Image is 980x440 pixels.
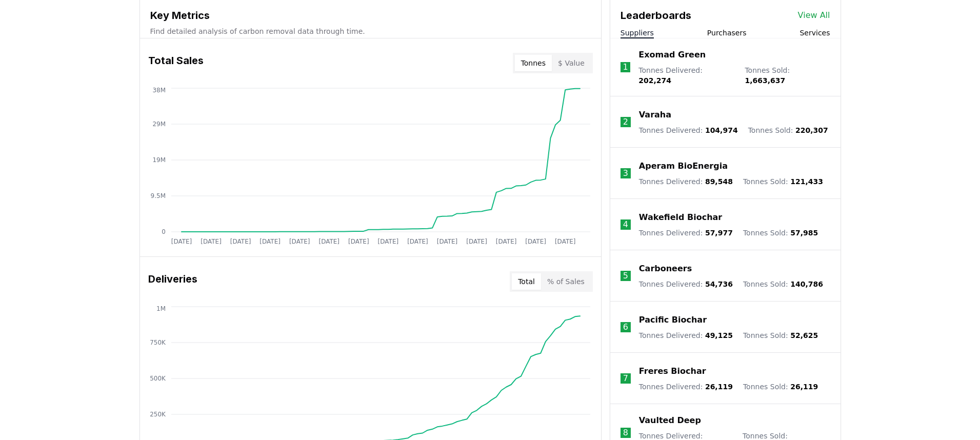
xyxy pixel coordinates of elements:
p: 5 [623,270,628,282]
span: 57,977 [705,229,733,237]
a: Wakefield Biochar [639,211,722,224]
span: 54,736 [705,280,733,288]
button: $ Value [552,55,591,71]
p: Find detailed analysis of carbon removal data through time. [150,26,591,36]
p: Tonnes Delivered : [639,228,733,238]
tspan: 29M [152,121,166,128]
p: 1 [623,61,628,73]
tspan: [DATE] [348,238,369,245]
h3: Leaderboards [621,8,691,23]
p: Tonnes Sold : [748,125,828,135]
tspan: [DATE] [407,238,428,245]
tspan: 250K [150,411,166,418]
tspan: [DATE] [201,238,222,245]
p: 8 [623,427,628,439]
a: Freres Biochar [639,365,706,377]
a: View All [798,9,830,22]
button: Services [799,28,830,38]
tspan: 38M [152,87,166,94]
span: 121,433 [790,177,823,186]
h3: Key Metrics [150,8,591,23]
tspan: [DATE] [525,238,546,245]
a: Carboneers [639,263,692,275]
tspan: [DATE] [554,238,575,245]
p: 7 [623,372,628,385]
tspan: 500K [150,375,166,382]
h3: Deliveries [148,271,197,292]
tspan: [DATE] [436,238,457,245]
h3: Total Sales [148,53,204,73]
button: % of Sales [541,273,591,290]
a: Aperam BioEnergia [639,160,728,172]
tspan: [DATE] [318,238,339,245]
p: Tonnes Sold : [743,330,818,341]
p: Tonnes Delivered : [639,176,733,187]
button: Total [512,273,541,290]
tspan: [DATE] [495,238,516,245]
span: 52,625 [790,331,818,339]
p: Tonnes Delivered : [639,125,738,135]
tspan: 9.5M [150,192,165,199]
p: Tonnes Sold : [745,65,830,86]
p: Tonnes Sold : [743,176,823,187]
span: 220,307 [795,126,828,134]
p: Tonnes Sold : [743,279,823,289]
p: Tonnes Delivered : [639,382,733,392]
button: Suppliers [621,28,654,38]
tspan: 750K [150,339,166,346]
span: 89,548 [705,177,733,186]
p: Tonnes Delivered : [638,65,734,86]
tspan: [DATE] [230,238,251,245]
span: 57,985 [790,229,818,237]
tspan: 0 [162,228,166,235]
span: 26,119 [705,383,733,391]
p: 3 [623,167,628,179]
p: Tonnes Sold : [743,228,818,238]
tspan: 1M [156,305,166,312]
tspan: 19M [152,156,166,164]
span: 49,125 [705,331,733,339]
p: 6 [623,321,628,333]
a: Exomad Green [638,49,706,61]
span: 140,786 [790,280,823,288]
p: Tonnes Sold : [743,382,818,392]
span: 1,663,637 [745,76,785,85]
button: Tonnes [515,55,552,71]
p: 2 [623,116,628,128]
tspan: [DATE] [171,238,192,245]
a: Vaulted Deep [639,414,701,427]
tspan: [DATE] [289,238,310,245]
span: 202,274 [638,76,671,85]
span: 26,119 [790,383,818,391]
tspan: [DATE] [466,238,487,245]
button: Purchasers [707,28,747,38]
p: Tonnes Delivered : [639,279,733,289]
tspan: [DATE] [377,238,398,245]
a: Pacific Biochar [639,314,707,326]
tspan: [DATE] [259,238,281,245]
a: Varaha [639,109,671,121]
p: 4 [623,218,628,231]
span: 104,974 [705,126,738,134]
p: Tonnes Delivered : [639,330,733,341]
